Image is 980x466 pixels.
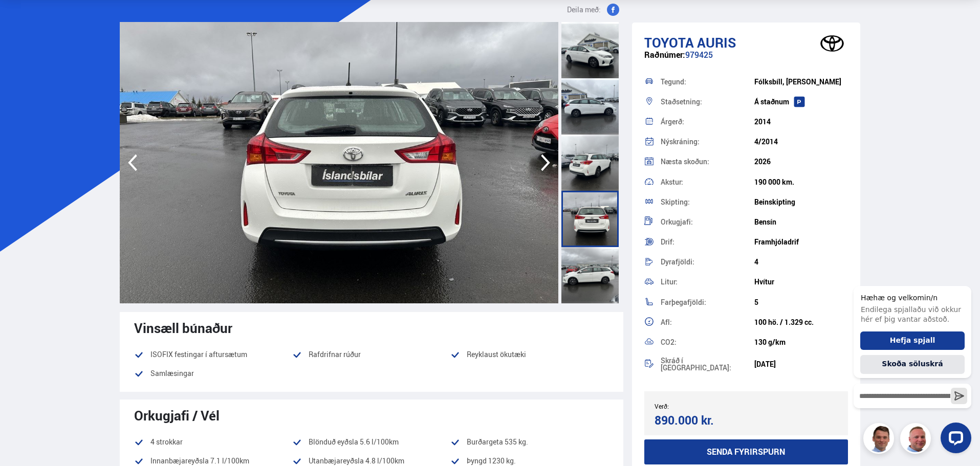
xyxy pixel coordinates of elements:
[644,439,848,464] button: Senda fyrirspurn
[661,357,754,371] div: Skráð í [GEOGRAPHIC_DATA]:
[661,339,754,346] div: CO2:
[754,258,848,266] div: 4
[661,158,754,165] div: Næsta skoðun:
[754,118,848,126] div: 2014
[697,33,736,52] span: Auris
[450,348,608,361] li: Reyklaust ökutæki
[120,22,558,303] img: 3381999.jpeg
[661,258,754,265] div: Dyrafjöldi:
[754,338,848,346] div: 130 g/km
[450,436,608,448] li: Burðargeta 535 kg.
[661,198,754,206] div: Skipting:
[754,298,848,306] div: 5
[644,49,685,60] span: Raðnúmer:
[134,436,292,448] li: 4 strokkar
[567,4,601,16] span: Deila með:
[661,179,754,186] div: Akstur:
[661,218,754,226] div: Orkugjafi:
[292,436,450,448] li: Blönduð eyðsla 5.6 l/100km
[134,367,292,380] li: Samlæsingar
[563,4,623,16] button: Deila með:
[644,33,694,52] span: Toyota
[754,318,848,326] div: 100 hö. / 1.329 cc.
[812,28,853,59] img: brand logo
[134,348,292,361] li: ISOFIX festingar í aftursætum
[754,138,848,146] div: 4/2014
[661,138,754,145] div: Nýskráning:
[754,178,848,186] div: 190 000 km.
[845,267,975,461] iframe: LiveChat chat widget
[661,299,754,306] div: Farþegafjöldi:
[134,408,609,423] div: Orkugjafi / Vél
[754,218,848,226] div: Bensín
[754,360,848,368] div: [DATE]
[661,78,754,85] div: Tegund:
[644,50,848,70] div: 979425
[655,403,746,410] div: Verð:
[754,198,848,206] div: Beinskipting
[661,98,754,105] div: Staðsetning:
[754,238,848,246] div: Framhjóladrif
[661,319,754,326] div: Afl:
[655,413,743,427] div: 890.000 kr.
[754,98,848,106] div: Á staðnum
[134,320,609,336] div: Vinsæll búnaður
[661,238,754,246] div: Drif:
[661,278,754,285] div: Litur:
[754,278,848,286] div: Hvítur
[754,78,848,86] div: Fólksbíll, [PERSON_NAME]
[754,158,848,166] div: 2026
[292,348,450,361] li: Rafdrifnar rúður
[661,118,754,125] div: Árgerð:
